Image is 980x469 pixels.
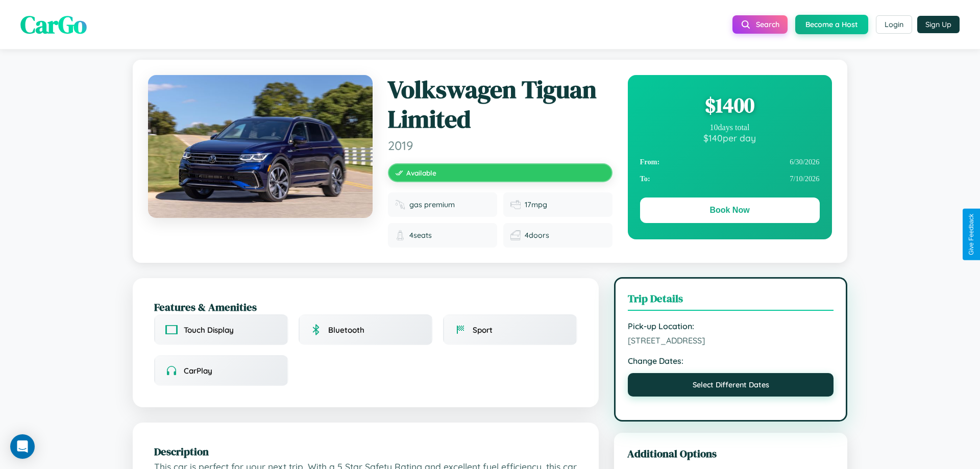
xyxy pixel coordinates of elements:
[640,91,820,119] div: $ 1400
[795,15,868,34] button: Become a Host
[628,321,834,331] strong: Pick-up Location:
[628,291,834,311] h3: Trip Details
[640,132,820,143] div: $ 140 per day
[732,15,788,34] button: Search
[627,446,834,461] h3: Additional Options
[756,20,779,29] span: Search
[10,434,35,459] div: Open Intercom Messenger
[409,231,432,240] span: 4 seats
[628,356,834,366] strong: Change Dates:
[510,230,521,240] img: Doors
[525,231,549,240] span: 4 doors
[154,444,577,459] h2: Description
[395,200,405,210] img: Fuel type
[395,230,405,240] img: Seats
[409,200,455,209] span: gas premium
[525,200,547,209] span: 17 mpg
[510,200,521,210] img: Fuel efficiency
[184,325,234,335] span: Touch Display
[640,158,660,166] strong: From:
[640,170,820,187] div: 7 / 10 / 2026
[328,325,364,335] span: Bluetooth
[388,138,612,153] span: 2019
[968,214,975,255] div: Give Feedback
[640,123,820,132] div: 10 days total
[154,300,577,314] h2: Features & Amenities
[876,15,912,34] button: Login
[628,373,834,397] button: Select Different Dates
[640,154,820,170] div: 6 / 30 / 2026
[20,8,87,41] span: CarGo
[917,16,960,33] button: Sign Up
[388,75,612,134] h1: Volkswagen Tiguan Limited
[628,335,834,345] span: [STREET_ADDRESS]
[148,75,373,218] img: Volkswagen Tiguan Limited 2019
[184,366,212,376] span: CarPlay
[473,325,493,335] span: Sport
[406,168,436,177] span: Available
[640,198,820,223] button: Book Now
[640,175,650,183] strong: To:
